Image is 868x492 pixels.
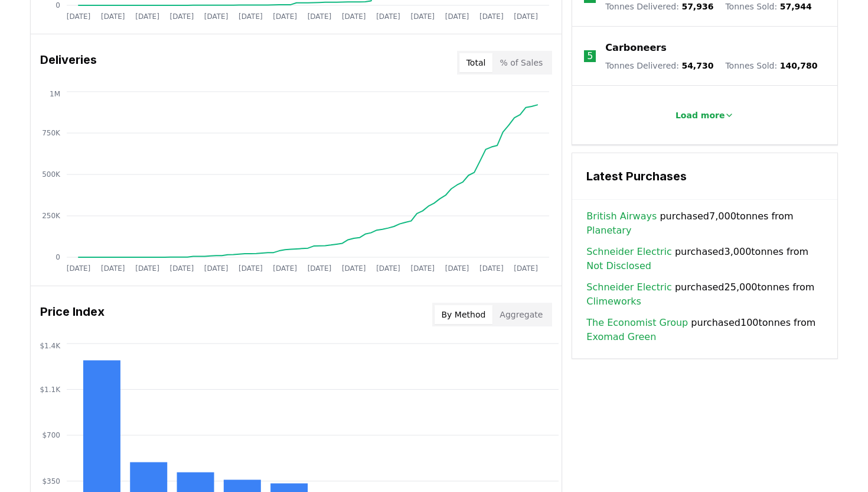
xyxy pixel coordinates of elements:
tspan: [DATE] [135,264,159,273]
tspan: [DATE] [308,264,332,273]
tspan: [DATE] [101,12,125,21]
tspan: [DATE] [239,12,263,21]
tspan: 0 [56,1,60,9]
tspan: [DATE] [479,264,504,273]
tspan: [DATE] [67,264,91,273]
span: 54,730 [681,61,713,70]
tspan: [DATE] [376,264,400,273]
tspan: [DATE] [514,12,538,21]
tspan: $1.1K [40,386,61,394]
tspan: [DATE] [204,264,229,273]
tspan: [DATE] [410,264,435,273]
span: purchased 25,000 tonnes from [586,280,823,309]
span: 140,780 [780,61,818,70]
tspan: [DATE] [273,12,297,21]
h3: Price Index [40,303,105,326]
button: % of Sales [492,53,550,72]
tspan: [DATE] [342,264,366,273]
a: The Economist Group [586,316,688,330]
tspan: [DATE] [376,12,400,21]
a: Carboneers [605,41,666,55]
p: Tonnes Sold : [725,60,817,72]
tspan: [DATE] [410,12,435,21]
span: purchased 3,000 tonnes from [586,245,823,273]
span: 57,944 [780,2,812,11]
tspan: [DATE] [135,12,159,21]
a: British Airways [586,209,657,224]
button: Aggregate [492,305,550,324]
p: Tonnes Delivered : [605,60,713,72]
button: Total [459,53,493,72]
tspan: [DATE] [170,264,194,273]
p: 5 [587,49,593,63]
a: Climeworks [586,294,641,309]
p: Load more [676,109,725,121]
h3: Latest Purchases [586,167,823,185]
tspan: [DATE] [308,12,332,21]
tspan: [DATE] [445,264,469,273]
button: Load more [666,103,744,127]
tspan: [DATE] [445,12,469,21]
span: 57,936 [681,2,713,11]
span: purchased 100 tonnes from [586,316,823,344]
tspan: [DATE] [239,264,263,273]
p: Tonnes Delivered : [605,1,713,12]
tspan: 250K [42,212,61,220]
tspan: [DATE] [101,264,125,273]
tspan: 750K [42,129,61,137]
tspan: [DATE] [514,264,538,273]
a: Exomad Green [586,330,656,344]
tspan: $1.4K [40,342,61,350]
tspan: $700 [42,431,60,439]
a: Schneider Electric [586,245,671,259]
tspan: [DATE] [170,12,194,21]
tspan: 1M [50,90,60,98]
tspan: [DATE] [67,12,91,21]
button: By Method [435,305,493,324]
a: Schneider Electric [586,280,671,294]
tspan: [DATE] [204,12,229,21]
a: Not Disclosed [586,259,651,273]
tspan: $350 [42,477,60,485]
tspan: 0 [56,253,60,261]
tspan: [DATE] [273,264,297,273]
tspan: [DATE] [479,12,504,21]
tspan: [DATE] [342,12,366,21]
h3: Deliveries [40,51,97,75]
a: Planetary [586,224,631,238]
tspan: 500K [42,170,61,179]
span: purchased 7,000 tonnes from [586,209,823,238]
p: Tonnes Sold : [725,1,811,12]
